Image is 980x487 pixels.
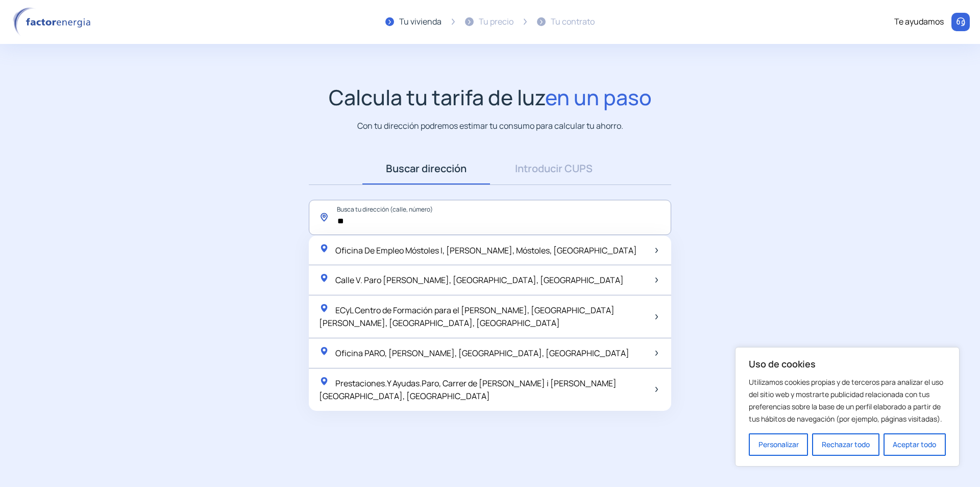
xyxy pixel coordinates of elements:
[749,376,946,425] p: Utilizamos cookies propias y de terceros para analizar el uso del sitio web y mostrarte publicida...
[812,433,879,456] button: Rechazar todo
[10,7,97,37] img: logo factor
[955,17,966,27] img: llamar
[362,153,490,184] a: Buscar dirección
[749,433,808,456] button: Personalizar
[655,314,658,319] img: arrow-next-item.svg
[319,303,329,313] img: location-pin-green.svg
[749,358,946,370] p: Uso de cookies
[319,346,329,356] img: location-pin-green.svg
[399,15,442,29] div: Tu vivienda
[655,277,658,283] img: arrow-next-item.svg
[894,15,944,29] div: Te ayudamos
[335,274,624,286] span: Calle V. Paro [PERSON_NAME], [GEOGRAPHIC_DATA], [GEOGRAPHIC_DATA]
[551,15,595,29] div: Tu contrato
[319,378,617,402] span: Prestaciones.Y Ayudas.Paro, Carrer de [PERSON_NAME] i [PERSON_NAME][GEOGRAPHIC_DATA], [GEOGRAPHIC...
[735,347,960,467] div: Uso de cookies
[319,305,615,329] span: ECyL Centro de Formación para el [PERSON_NAME], [GEOGRAPHIC_DATA][PERSON_NAME], [GEOGRAPHIC_DATA]...
[655,351,658,356] img: arrow-next-item.svg
[655,248,658,253] img: arrow-next-item.svg
[884,433,946,456] button: Aceptar todo
[319,243,329,253] img: location-pin-green.svg
[329,85,652,110] h1: Calcula tu tarifa de luz
[335,347,629,359] span: Oficina PARO, [PERSON_NAME], [GEOGRAPHIC_DATA], [GEOGRAPHIC_DATA]
[319,376,329,386] img: location-pin-green.svg
[490,153,618,184] a: Introducir CUPS
[319,273,329,283] img: location-pin-green.svg
[479,15,513,29] div: Tu precio
[335,245,637,256] span: Oficina De Empleo Móstoles I, [PERSON_NAME], Móstoles, [GEOGRAPHIC_DATA]
[545,83,652,111] span: en un paso
[357,120,623,132] p: Con tu dirección podremos estimar tu consumo para calcular tu ahorro.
